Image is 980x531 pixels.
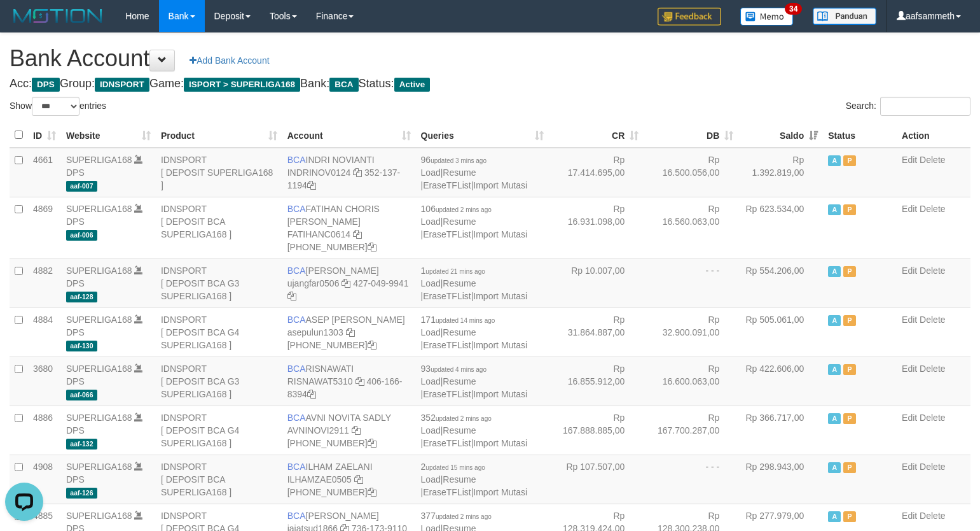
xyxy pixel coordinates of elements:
span: Paused [843,315,856,326]
span: Paused [843,364,856,375]
a: Copy ujangfar0506 to clipboard [342,278,350,288]
span: aaf-128 [66,292,97,302]
img: panduan.png [813,8,876,25]
a: Load [421,327,441,337]
td: 4882 [28,258,61,308]
a: SUPERLIGA168 [66,315,132,325]
td: Rp 16.560.063,00 [644,197,738,258]
span: | | | [421,204,528,239]
a: Copy 4061668394 to clipboard [307,389,316,399]
span: BCA [287,462,306,472]
td: Rp 16.931.098,00 [549,197,644,258]
a: EraseTFList [423,180,471,190]
a: Edit [902,315,917,325]
select: Showentries [32,97,79,116]
td: IDNSPORT [ DEPOSIT BCA G3 SUPERLIGA168 ] [156,258,282,308]
span: | | | [421,315,528,350]
button: Open LiveChat chat widget [5,5,43,43]
td: DPS [61,197,156,258]
a: SUPERLIGA168 [66,155,132,165]
td: Rp 366.717,00 [738,406,823,455]
span: updated 2 mins ago [436,206,492,213]
td: [PERSON_NAME] 427-049-9941 [282,258,416,308]
span: Paused [843,155,856,166]
td: IDNSPORT [ DEPOSIT BCA SUPERLIGA168 ] [156,197,282,258]
td: 4869 [28,197,61,258]
span: Paused [843,413,856,424]
td: 4661 [28,148,61,197]
a: ujangfar0506 [287,278,340,288]
span: 96 [421,155,487,165]
a: EraseTFList [423,340,471,350]
span: Paused [843,511,856,522]
td: Rp 298.943,00 [738,455,823,504]
span: BCA [329,78,358,92]
th: Product: activate to sort column ascending [156,123,282,148]
span: DPS [32,78,60,92]
td: Rp 107.507,00 [549,455,644,504]
a: Delete [920,413,945,423]
a: Add Bank Account [181,50,277,71]
td: DPS [61,308,156,357]
th: Website: activate to sort column ascending [61,123,156,148]
span: BCA [287,413,306,423]
td: IDNSPORT [ DEPOSIT SUPERLIGA168 ] [156,148,282,197]
td: Rp 1.392.819,00 [738,148,823,197]
span: | | | [421,462,528,497]
td: - - - [644,258,738,308]
td: FATIHAN CHORIS [PERSON_NAME] [PHONE_NUMBER] [282,197,416,258]
td: IDNSPORT [ DEPOSIT BCA SUPERLIGA168 ] [156,455,282,504]
span: aaf-126 [66,488,97,499]
a: Edit [902,413,917,423]
td: Rp 31.864.887,00 [549,308,644,357]
span: updated 15 mins ago [425,464,485,471]
th: Action [897,123,970,148]
span: aaf-066 [66,390,97,400]
a: AVNINOVI2911 [287,425,349,435]
a: RISNAWAT5310 [287,376,353,386]
a: Resume [443,474,476,485]
a: Edit [902,462,917,472]
span: Paused [843,266,856,277]
span: Active [394,78,431,92]
a: Import Mutasi [473,340,527,350]
td: Rp 505.061,00 [738,308,823,357]
a: EraseTFList [423,487,471,497]
a: Copy 4062281727 to clipboard [368,242,376,252]
a: SUPERLIGA168 [66,462,132,472]
a: Import Mutasi [473,291,527,301]
span: BCA [287,511,306,521]
span: aaf-132 [66,439,97,450]
span: Active [828,266,841,277]
input: Search: [880,97,970,116]
h4: Acc: Group: Game: Bank: Status: [10,78,970,90]
a: Import Mutasi [473,180,527,190]
td: Rp 32.900.091,00 [644,308,738,357]
span: Active [828,462,841,473]
td: Rp 623.534,00 [738,197,823,258]
span: Active [828,511,841,522]
span: 377 [421,511,492,521]
td: 3680 [28,357,61,406]
span: updated 2 mins ago [436,513,492,520]
a: EraseTFList [423,438,471,448]
a: Copy FATIHANC0614 to clipboard [353,229,362,239]
span: Active [828,155,841,166]
label: Search: [846,97,970,116]
span: | | | [421,265,528,301]
a: Load [421,216,441,227]
span: 1 [421,265,485,276]
td: IDNSPORT [ DEPOSIT BCA G4 SUPERLIGA168 ] [156,406,282,455]
a: Copy 4062280631 to clipboard [368,487,376,497]
a: Resume [443,278,476,288]
span: Active [828,364,841,375]
th: Account: activate to sort column ascending [282,123,416,148]
span: 106 [421,204,492,214]
a: Copy INDRINOV0124 to clipboard [353,167,362,178]
span: IDNSPORT [95,78,149,92]
img: Button%20Memo.svg [740,8,794,25]
a: Resume [443,327,476,337]
span: updated 2 mins ago [436,415,492,422]
a: EraseTFList [423,291,471,301]
th: Status [823,123,897,148]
